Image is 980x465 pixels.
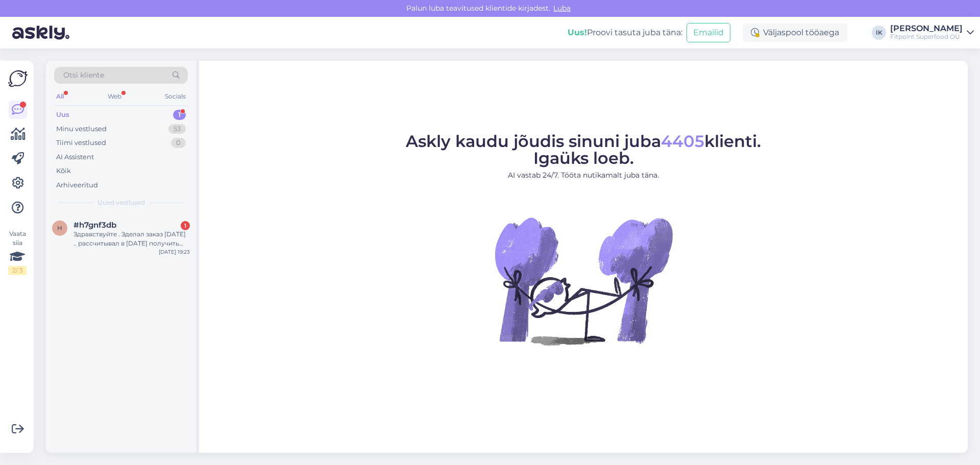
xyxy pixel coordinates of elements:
[168,124,186,134] div: 53
[97,198,145,207] span: Uued vestlused
[687,23,730,42] button: Emailid
[56,110,69,120] div: Uus
[56,180,98,190] div: Arhiveeritud
[890,25,974,41] a: [PERSON_NAME]Fitpoint Superfood OÜ
[8,229,27,275] div: Vaata siia
[54,90,66,103] div: All
[550,4,574,13] span: Luba
[890,25,963,33] div: [PERSON_NAME]
[57,224,62,232] span: h
[173,110,186,120] div: 1
[406,170,761,181] p: AI vastab 24/7. Tööta nutikamalt juba täna.
[163,90,188,103] div: Socials
[159,248,190,256] div: [DATE] 19:23
[56,166,71,176] div: Kõik
[872,26,886,40] div: IK
[743,23,847,42] div: Väljaspool tööaega
[73,230,190,248] div: Здравствуйте . Зделал заказ [DATE] .. рассчитывал в [DATE] получить посылку , но не получил . Бол...
[56,152,94,162] div: AI Assistent
[890,33,963,41] div: Fitpoint Superfood OÜ
[568,28,587,37] b: Uus!
[56,138,106,148] div: Tiimi vestlused
[568,27,682,39] div: Proovi tasuta juba täna:
[8,69,28,88] img: Askly Logo
[181,221,190,230] div: 1
[56,124,107,134] div: Minu vestlused
[63,70,104,81] span: Otsi kliente
[492,189,675,373] img: No Chat active
[661,131,704,151] span: 4405
[8,266,27,275] div: 2 / 3
[171,138,186,148] div: 0
[106,90,124,103] div: Web
[406,131,761,168] span: Askly kaudu jõudis sinuni juba klienti. Igaüks loeb.
[73,221,116,230] span: #h7gnf3db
